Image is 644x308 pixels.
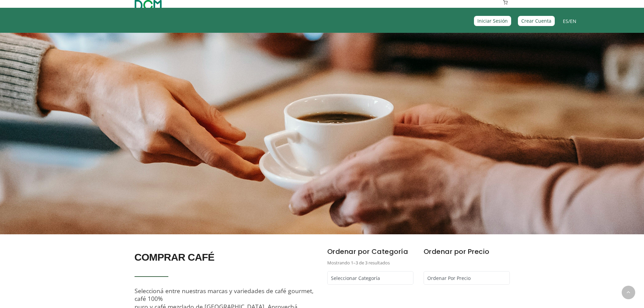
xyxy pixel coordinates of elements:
[474,16,511,26] a: Iniciar Sesión
[264,1,340,17] a: Servicios Institucionales
[563,17,576,25] span: /
[424,244,510,259] h6: Ordenar por Precio
[518,16,555,26] a: Crear Cuenta
[466,1,501,17] a: Contacto
[563,18,568,24] a: ES
[214,1,262,17] a: Nuestros Cafés
[389,1,433,17] a: Comprar Café
[435,1,464,17] a: Calidad
[327,244,413,259] h6: Ordenar por Categoría
[342,1,387,17] a: Quiénes Somos
[135,248,317,267] h2: COMPRAR CAFÉ
[327,259,413,266] p: Mostrando 1–3 de 3 resultados
[570,18,576,24] a: EN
